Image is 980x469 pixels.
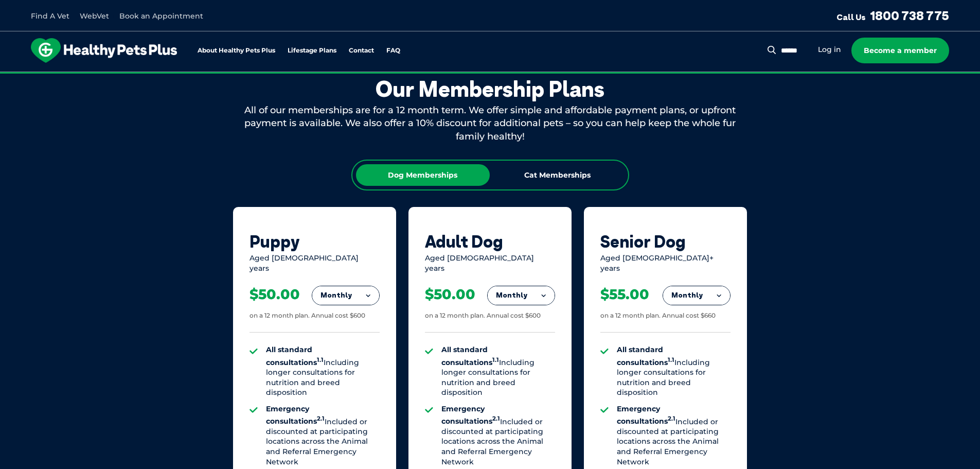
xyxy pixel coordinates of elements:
[425,286,475,303] div: $50.00
[266,404,380,467] li: Included or discounted at participating locations across the Animal and Referral Emergency Network
[600,253,730,273] div: Aged [DEMOGRAPHIC_DATA]+ years
[266,345,380,398] li: Including longer consultations for nutrition and breed disposition
[441,404,555,467] li: Included or discounted at participating locations across the Animal and Referral Emergency Network
[441,404,500,426] strong: Emergency consultations
[441,345,499,367] strong: All standard consultations
[425,253,555,273] div: Aged [DEMOGRAPHIC_DATA] years
[491,164,625,186] div: Cat Memberships
[317,415,325,423] sup: 2.1
[250,232,380,251] div: Puppy
[492,415,500,423] sup: 2.1
[425,232,555,251] div: Adult Dog
[317,356,324,363] sup: 1.1
[668,356,674,363] sup: 1.1
[617,404,675,426] strong: Emergency consultations
[386,47,400,54] a: FAQ
[488,286,555,305] button: Monthly
[617,345,674,367] strong: All standard consultations
[80,11,109,21] a: WebVet
[250,253,380,273] div: Aged [DEMOGRAPHIC_DATA] years
[250,286,300,303] div: $50.00
[31,38,177,63] img: hpp-logo
[668,415,675,423] sup: 2.1
[836,12,866,22] span: Call Us
[198,47,275,54] a: About Healthy Pets Plus
[851,38,949,63] a: Become a member
[298,72,682,81] span: Proactive, preventative wellness program designed to keep your pet healthier and happier for longer
[349,47,374,54] a: Contact
[818,45,841,55] a: Log in
[250,311,365,320] div: on a 12 month plan. Annual cost $600
[425,311,541,320] div: on a 12 month plan. Annual cost $600
[765,45,778,55] button: Search
[600,311,716,320] div: on a 12 month plan. Annual cost $660
[492,356,499,363] sup: 1.1
[233,104,747,143] div: All of our memberships are for a 12 month term. We offer simple and affordable payment plans, or ...
[600,232,730,251] div: Senior Dog
[119,11,203,21] a: Book an Appointment
[312,286,379,305] button: Monthly
[233,76,747,102] div: Our Membership Plans
[288,47,336,54] a: Lifestage Plans
[266,404,325,426] strong: Emergency consultations
[266,345,324,367] strong: All standard consultations
[600,286,649,303] div: $55.00
[617,345,730,398] li: Including longer consultations for nutrition and breed disposition
[441,345,555,398] li: Including longer consultations for nutrition and breed disposition
[617,404,730,467] li: Included or discounted at participating locations across the Animal and Referral Emergency Network
[31,11,69,21] a: Find A Vet
[356,164,490,186] div: Dog Memberships
[663,286,730,305] button: Monthly
[836,8,949,23] a: Call Us1800 738 775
